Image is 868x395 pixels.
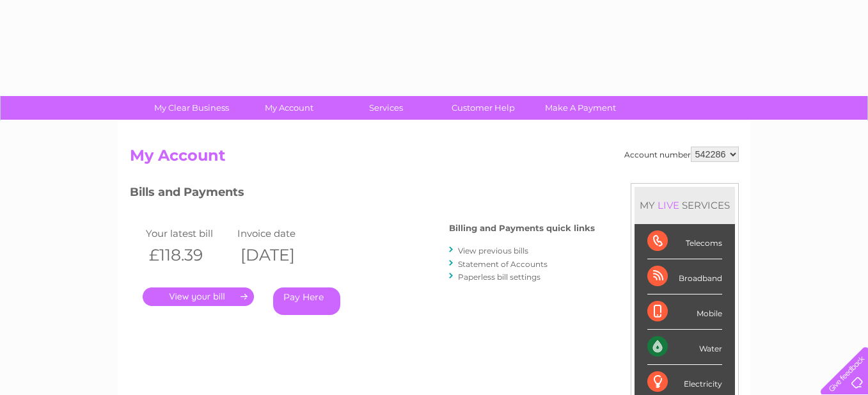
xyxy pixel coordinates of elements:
a: Statement of Accounts [458,259,548,269]
th: £118.39 [143,242,235,268]
a: Services [333,96,439,120]
div: Water [647,330,722,365]
a: My Clear Business [139,96,244,120]
div: MY SERVICES [635,187,735,223]
a: . [143,287,254,306]
td: Invoice date [234,225,326,242]
div: LIVE [655,199,682,211]
h2: My Account [130,147,739,171]
a: View previous bills [458,246,528,255]
div: Mobile [647,294,722,330]
a: Make A Payment [528,96,633,120]
a: Paperless bill settings [458,272,541,282]
h4: Billing and Payments quick links [449,223,595,233]
a: My Account [236,96,342,120]
div: Telecoms [647,224,722,259]
div: Broadband [647,259,722,294]
th: [DATE] [234,242,326,268]
h3: Bills and Payments [130,183,595,206]
td: Your latest bill [143,225,235,242]
div: Account number [624,147,739,162]
a: Customer Help [430,96,536,120]
a: Pay Here [273,287,340,315]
